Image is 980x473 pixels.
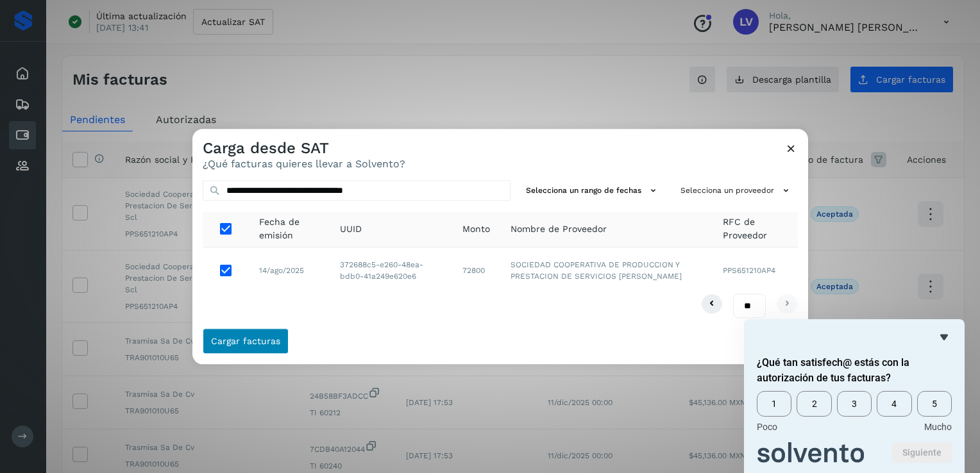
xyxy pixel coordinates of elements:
span: Nombre de Proveedor [511,222,607,236]
td: PPS651210AP4 [713,247,798,294]
span: 1 [757,391,791,417]
td: 14/ago/2025 [249,247,330,294]
span: UUID [340,222,362,236]
span: 4 [877,391,911,417]
span: RFC de Proveedor [723,216,788,243]
button: Selecciona un proveedor [675,180,798,201]
div: ¿Qué tan satisfech@ estás con la autorización de tus facturas? Select an option from 1 to 5, with... [757,391,952,432]
td: SOCIEDAD COOPERATIVA DE PRODUCCION Y PRESTACION DE SERVICIOS [PERSON_NAME] [500,247,713,294]
span: Mucho [924,422,952,432]
button: Siguiente pregunta [892,442,952,463]
span: 5 [917,391,952,417]
span: 2 [797,391,831,417]
div: ¿Qué tan satisfech@ estás con la autorización de tus facturas? Select an option from 1 to 5, with... [757,329,952,463]
h2: ¿Qué tan satisfech@ estás con la autorización de tus facturas? Select an option from 1 to 5, with... [757,355,952,386]
span: Monto [462,222,490,236]
span: Poco [757,422,777,432]
span: Fecha de emisión [259,216,319,243]
span: 3 [837,391,872,417]
td: 72800 [452,247,500,294]
td: 372688c5-e260-48ea-bdb0-41a249e620e6 [330,247,452,294]
h3: Carga desde SAT [203,139,405,158]
span: Cargar facturas [211,337,280,346]
button: Cargar facturas [203,329,289,354]
button: Selecciona un rango de fechas [521,180,665,201]
button: Ocultar encuesta [936,329,952,345]
p: ¿Qué facturas quieres llevar a Solvento? [203,158,405,170]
